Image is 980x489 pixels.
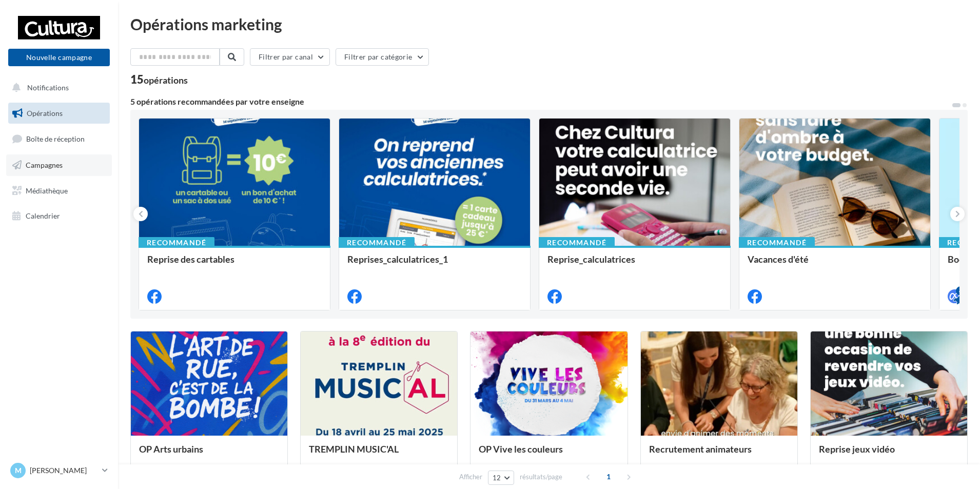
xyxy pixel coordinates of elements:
div: TREMPLIN MUSIC'AL [309,444,449,464]
button: Notifications [6,77,108,99]
button: Filtrer par catégorie [336,48,429,66]
div: Reprise_calculatrices [547,254,722,275]
span: Notifications [27,83,69,92]
a: Opérations [6,103,112,124]
div: Recommandé [139,237,214,248]
a: Calendrier [6,205,112,227]
span: 12 [493,474,501,482]
div: 5 opérations recommandées par votre enseigne [130,97,951,106]
button: Nouvelle campagne [8,49,110,66]
div: OP Arts urbains [139,444,279,464]
span: Calendrier [26,211,60,220]
span: Afficher [459,472,482,482]
span: Boîte de réception [26,134,85,143]
div: Opérations marketing [130,16,968,32]
div: Reprises_calculatrices_1 [347,254,522,275]
div: Reprise jeux vidéo [819,444,959,464]
span: Campagnes [26,161,63,169]
span: Opérations [27,109,63,118]
div: Recommandé [539,237,615,248]
a: Campagnes [6,154,112,176]
div: opérations [144,75,188,85]
p: [PERSON_NAME] [30,465,98,476]
a: Médiathèque [6,180,112,202]
span: Médiathèque [26,186,68,194]
span: M [15,465,22,476]
div: Recommandé [739,237,815,248]
a: Boîte de réception [6,128,112,150]
button: Filtrer par canal [250,48,330,66]
div: 15 [130,74,188,85]
button: 12 [488,471,514,485]
div: Vacances d'été [748,254,922,275]
span: 1 [600,468,617,485]
div: Reprise des cartables [147,254,322,275]
div: 4 [956,286,965,296]
a: M [PERSON_NAME] [8,461,110,480]
span: résultats/page [520,472,562,482]
div: Recommandé [339,237,415,248]
div: Recrutement animateurs [649,444,789,464]
div: OP Vive les couleurs [479,444,619,464]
